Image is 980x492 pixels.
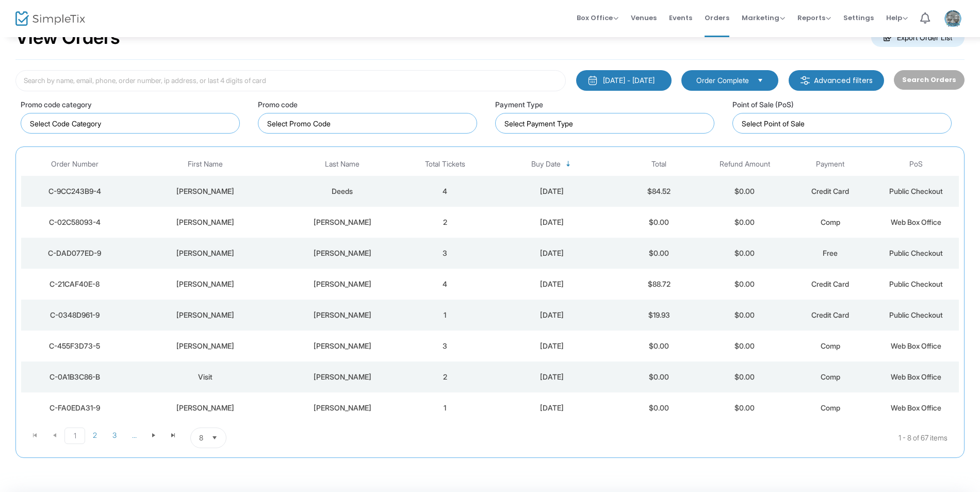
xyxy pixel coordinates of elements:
[889,310,943,319] span: Public Checkout
[150,431,158,439] span: Go to the next page
[886,13,908,23] span: Help
[285,403,399,413] div: Mcallaster
[587,75,598,86] img: monthly
[325,160,360,169] span: Last Name
[616,238,702,269] td: $0.00
[285,310,399,320] div: Fletcher
[702,176,788,207] td: $0.00
[702,362,788,392] td: $0.00
[199,433,203,443] span: 8
[402,331,488,362] td: 3
[402,238,488,269] td: 3
[491,403,614,413] div: 8/21/2025
[491,310,614,320] div: 8/21/2025
[131,341,280,351] div: Danny
[811,280,849,288] span: Credit Card
[495,99,543,110] label: Payment Type
[821,218,840,226] span: Comp
[821,372,840,381] span: Comp
[164,428,183,443] span: Go to the last page
[669,5,692,31] span: Events
[702,269,788,300] td: $0.00
[616,152,702,176] th: Total
[889,187,943,195] span: Public Checkout
[402,269,488,300] td: 4
[24,186,126,196] div: C-9CC243B9-4
[696,75,749,86] span: Order Complete
[402,392,488,423] td: 1
[816,160,844,169] span: Payment
[891,372,941,381] span: Web Box Office
[702,207,788,238] td: $0.00
[577,13,618,23] span: Box Office
[85,428,105,443] span: Page 2
[402,176,488,207] td: 4
[564,160,573,168] span: Sortable
[702,392,788,423] td: $0.00
[124,428,144,443] span: Page 4
[131,372,280,382] div: Visit
[891,403,941,412] span: Web Box Office
[285,372,399,382] div: Pratt
[576,70,672,91] button: [DATE] - [DATE]
[30,118,235,129] input: NO DATA FOUND
[285,186,399,196] div: Deeds
[603,75,655,86] div: [DATE] - [DATE]
[797,13,831,23] span: Reports
[21,99,92,110] label: Promo code category
[871,28,965,47] m-button: Export Order List
[616,300,702,331] td: $19.93
[51,160,99,169] span: Order Number
[702,331,788,362] td: $0.00
[491,248,614,258] div: 8/22/2025
[24,310,126,320] div: C-0348D961-9
[285,279,399,289] div: Wheeldon
[188,160,223,169] span: First Name
[531,160,561,169] span: Buy Date
[909,160,923,169] span: PoS
[131,403,280,413] div: Gavin
[491,372,614,382] div: 8/21/2025
[64,428,85,444] span: Page 1
[702,300,788,331] td: $0.00
[285,341,399,351] div: Quint
[889,249,943,257] span: Public Checkout
[258,99,298,110] label: Promo code
[800,75,810,86] img: filter
[889,280,943,288] span: Public Checkout
[811,310,849,319] span: Credit Card
[616,176,702,207] td: $84.52
[267,118,472,129] input: Select Promo Code
[616,392,702,423] td: $0.00
[15,70,566,91] input: Search by name, email, phone, order number, ip address, or last 4 digits of card
[843,5,874,31] span: Settings
[491,217,614,227] div: 8/22/2025
[131,310,280,320] div: Sean
[402,300,488,331] td: 1
[742,118,946,129] input: Select Point of Sale
[24,372,126,382] div: C-0A1B3C86-B
[15,26,120,49] h2: View Orders
[616,362,702,392] td: $0.00
[105,428,124,443] span: Page 3
[24,403,126,413] div: C-FA0EDA31-9
[821,403,840,412] span: Comp
[616,331,702,362] td: $0.00
[753,75,767,86] button: Select
[207,428,222,448] button: Select
[21,152,959,424] div: Data table
[491,186,614,196] div: 8/22/2025
[131,186,280,196] div: Zach
[891,341,941,350] span: Web Box Office
[24,341,126,351] div: C-455F3D73-5
[891,218,941,226] span: Web Box Office
[402,152,488,176] th: Total Tickets
[631,5,657,31] span: Venues
[789,70,884,91] m-button: Advanced filters
[616,207,702,238] td: $0.00
[131,248,280,258] div: Heather
[131,217,280,227] div: Jessica
[702,152,788,176] th: Refund Amount
[131,279,280,289] div: Casey
[402,362,488,392] td: 2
